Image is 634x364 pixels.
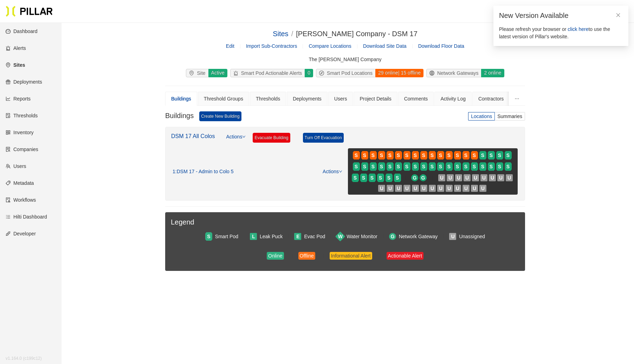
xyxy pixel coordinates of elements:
span: Import Sub-Contractors [246,43,297,49]
a: Evacuate Building [253,133,290,143]
span: / [291,30,293,38]
span: S [422,163,425,170]
span: U [481,184,485,192]
span: G [391,233,395,240]
span: U [448,174,452,182]
span: S [481,163,484,170]
span: S [387,174,390,182]
a: environmentSites [6,62,25,68]
div: Users [334,95,347,103]
div: Smart Pod [215,233,238,240]
span: S [473,151,476,159]
span: S [355,163,358,170]
span: G [413,174,417,182]
span: S [498,151,501,159]
span: S [456,151,459,159]
span: S [447,163,451,170]
span: down [339,170,342,173]
div: Water Monitor [347,233,377,240]
a: exceptionThresholds [6,113,38,118]
span: S [414,163,417,170]
div: 29 online | 15 offline [375,69,423,77]
button: ellipsis [509,92,525,106]
span: close [616,13,621,18]
p: Please refresh your browser or to use the latest version of Pillar's website. [499,26,623,40]
span: Summaries [497,113,522,119]
img: Pillar Technologies [6,6,53,17]
span: S [371,151,375,159]
span: click here [568,26,588,32]
div: Activity Log [440,95,466,103]
span: Locations [471,113,492,119]
a: auditWorkflows [6,197,36,203]
span: S [396,174,399,182]
div: Site [186,69,208,77]
span: U [447,184,451,192]
div: Network Gateways [427,69,481,77]
span: U [507,174,511,182]
span: U [464,184,468,192]
span: S [439,163,442,170]
a: alertSmart Pod Actionable Alerts0 [229,69,315,77]
div: 0 [304,69,313,77]
span: environment [189,71,197,76]
span: S [379,174,382,182]
a: Actions [226,133,246,148]
span: S [354,174,357,182]
a: Compare Locations [309,43,351,49]
span: S [506,151,510,159]
span: S [431,151,434,159]
a: Sites [273,30,288,38]
span: S [473,163,476,170]
span: S [414,151,417,159]
span: U [388,184,392,192]
span: S [380,151,383,159]
span: S [371,163,375,170]
span: S [481,151,484,159]
div: Smart Pod Actionable Alerts [231,69,305,77]
span: S [456,163,459,170]
span: U [482,174,486,182]
span: S [439,151,442,159]
a: DSM 17 All Colos [171,133,215,139]
span: L [252,233,255,240]
span: S [355,151,358,159]
span: : DSM 17 - Admin to Colo 5 [175,169,234,175]
span: S [397,151,400,159]
span: S [422,151,425,159]
div: Smart Pod Locations [316,69,375,77]
span: S [207,233,210,240]
span: S [363,163,366,170]
span: alert [233,71,241,76]
span: U [414,184,417,192]
div: Contractors [478,95,504,103]
a: giftDeployments [6,79,42,85]
span: S [362,174,365,182]
div: Offline [300,252,314,260]
span: U [457,174,460,182]
span: U [499,174,503,182]
span: U [473,184,476,192]
span: compass [319,71,327,76]
h3: Buildings [165,111,194,121]
div: Actionable Alert [388,252,422,260]
span: Download Floor Data [418,43,465,49]
span: U [439,184,442,192]
span: U [380,184,383,192]
span: S [490,151,493,159]
a: line-chartReports [6,96,31,102]
span: S [447,151,451,159]
div: [PERSON_NAME] Company - DSM 17 [296,28,418,39]
a: alertAlerts [6,45,26,51]
span: Download Site Data [363,43,407,49]
div: Online [268,252,282,260]
span: U [474,174,477,182]
div: Unassigned [459,233,485,240]
a: Actions [323,169,342,174]
div: Leak Puck [260,233,283,240]
span: G [421,174,425,182]
div: Threshold Groups [204,95,243,103]
span: S [388,163,392,170]
a: solutionCompanies [6,147,38,152]
span: S [370,174,374,182]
